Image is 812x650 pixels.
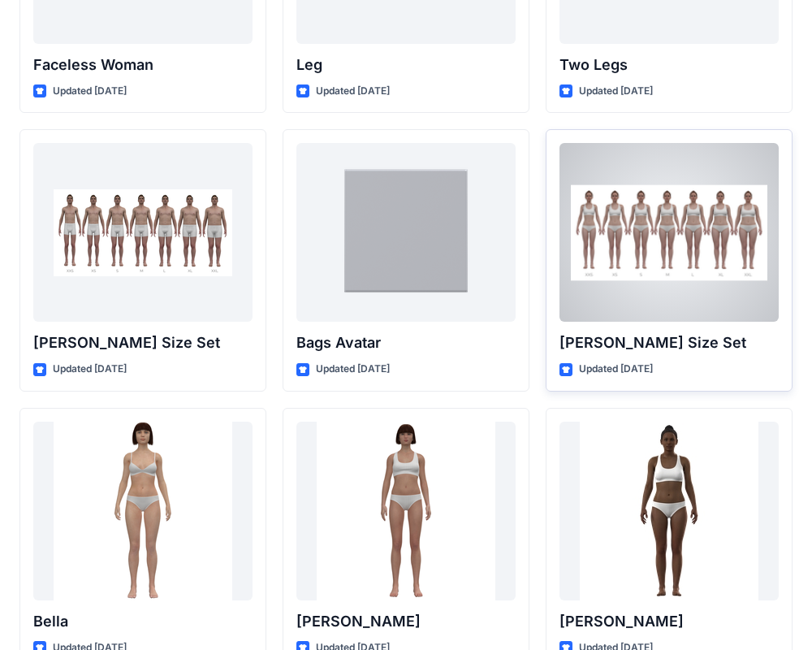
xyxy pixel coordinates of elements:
[33,610,253,633] p: Bella
[559,54,779,76] p: Two Legs
[316,83,390,100] p: Updated [DATE]
[33,331,253,354] p: [PERSON_NAME] Size Set
[296,54,516,76] p: Leg
[559,331,779,354] p: [PERSON_NAME] Size Set
[316,361,390,378] p: Updated [DATE]
[579,361,653,378] p: Updated [DATE]
[559,143,779,322] a: Olivia Size Set
[296,143,516,322] a: Bags Avatar
[33,54,253,76] p: Faceless Woman
[33,143,253,322] a: Oliver Size Set
[559,422,779,600] a: Gabrielle
[53,83,127,100] p: Updated [DATE]
[296,422,516,600] a: Emma
[53,361,127,378] p: Updated [DATE]
[33,422,253,600] a: Bella
[579,83,653,100] p: Updated [DATE]
[296,331,516,354] p: Bags Avatar
[559,610,779,633] p: [PERSON_NAME]
[296,610,516,633] p: [PERSON_NAME]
